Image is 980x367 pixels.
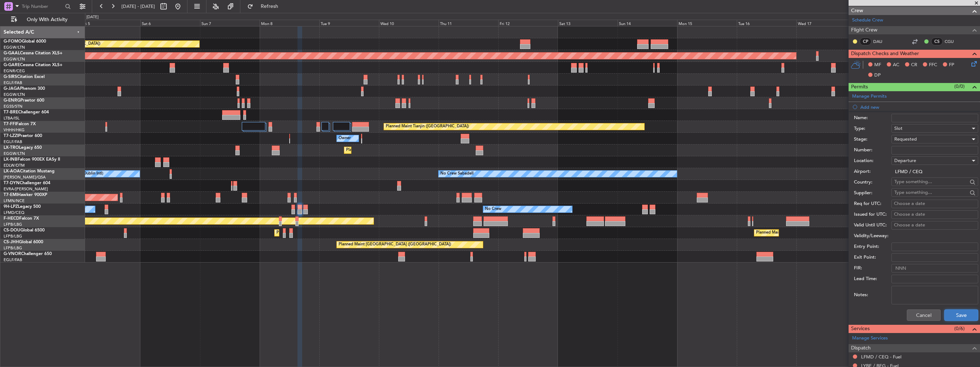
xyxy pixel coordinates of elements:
a: EGLF/FAB [4,257,22,263]
a: 9H-LPZLegacy 500 [4,205,41,209]
a: T7-EMIHawker 900XP [4,193,47,197]
span: (0/0) [954,83,965,90]
label: Notes: [854,292,891,299]
input: Trip Number [22,1,63,12]
div: Choose a date [894,222,976,229]
a: G-ENRGPraetor 600 [4,98,44,103]
a: T7-BREChallenger 604 [4,110,49,114]
a: T7-LZZIPraetor 600 [4,134,42,138]
span: LX-INB [4,157,17,162]
a: T7-DYNChallenger 604 [4,181,50,185]
div: Wed 17 [796,20,856,26]
a: Manage Services [852,335,888,342]
input: Type something... [894,176,967,187]
label: Supplier: [854,190,891,197]
span: Departure [894,157,916,164]
span: LX-TRO [4,146,19,150]
a: EGGW/LTN [4,151,25,156]
a: G-GAALCessna Citation XLS+ [4,51,62,55]
div: Sat 6 [140,20,200,26]
a: [PERSON_NAME]/QSA [4,175,46,180]
label: Country: [854,179,891,186]
span: Services [851,325,870,333]
a: G-VNORChallenger 650 [4,252,52,256]
input: Type something... [894,187,967,198]
div: CS [931,38,943,45]
a: G-SIRSCitation Excel [4,75,45,79]
span: FP [949,62,954,69]
a: DAU [873,38,889,45]
span: G-VNOR [4,252,21,256]
div: Tue 16 [737,20,796,26]
a: G-JAGAPhenom 300 [4,87,45,91]
a: EGSS/STN [4,104,22,109]
a: Manage Permits [852,93,887,100]
a: EGLF/FAB [4,139,22,145]
span: CS-JHH [4,240,19,244]
div: Sun 7 [200,20,260,26]
span: G-JAGA [4,87,20,91]
a: Schedule Crew [852,17,883,24]
div: Mon 8 [260,20,319,26]
a: T7-FFIFalcon 7X [4,122,36,126]
label: FIR: [854,265,891,272]
div: Planned Maint Tianjin ([GEOGRAPHIC_DATA]) [386,121,469,132]
a: VHHH/HKG [4,127,25,133]
span: Only With Activity [19,17,75,22]
span: G-GAAL [4,51,20,55]
button: Only With Activity [8,14,77,25]
label: Entry Point: [854,243,891,250]
div: Owner [339,133,351,144]
label: Stage: [854,136,891,143]
div: Planned Maint Dusseldorf [346,145,393,156]
a: EGGW/LTN [4,57,25,62]
input: NNN [891,264,978,273]
span: T7-BRE [4,110,18,114]
span: Slot [894,125,902,132]
a: LFMD/CEQ [4,210,24,215]
span: Dispatch [851,344,871,352]
div: Tue 9 [319,20,379,26]
a: EGGW/LTN [4,92,25,97]
label: Valid Until UTC: [854,222,891,229]
label: Name: [854,114,891,122]
div: Choose a date [894,200,976,207]
a: EVRA/[PERSON_NAME] [4,186,48,192]
label: Exit Point: [854,254,891,261]
label: Number: [854,147,891,154]
span: (0/6) [954,325,965,332]
a: EGNR/CEG [4,68,25,74]
div: Thu 11 [439,20,498,26]
a: LX-TROLegacy 650 [4,146,42,150]
span: FFC [929,62,937,69]
a: CS-DOUGlobal 6500 [4,228,45,233]
div: Sun 14 [617,20,677,26]
a: LFMD / CEQ - Fuel [861,354,901,360]
label: Type: [854,125,891,132]
span: MF [874,62,881,69]
div: Planned Maint [GEOGRAPHIC_DATA] ([GEOGRAPHIC_DATA]) [339,239,451,250]
div: Planned Maint [GEOGRAPHIC_DATA] ([GEOGRAPHIC_DATA]) [276,227,389,238]
button: Cancel [907,309,941,321]
span: T7-FFI [4,122,16,126]
span: Requested [894,136,917,142]
div: Sat 13 [558,20,617,26]
a: CGU [945,38,961,45]
div: Planned Maint [GEOGRAPHIC_DATA] ([GEOGRAPHIC_DATA]) [756,227,869,238]
label: Req for UTC: [854,200,891,207]
div: Fri 5 [81,20,140,26]
span: G-GARE [4,63,20,67]
span: 9H-LPZ [4,205,18,209]
div: Fri 12 [498,20,558,26]
div: Mon 15 [677,20,737,26]
label: Issued for UTC: [854,211,891,218]
label: Airport: [854,168,891,175]
label: Lead Time: [854,275,891,283]
a: LX-AOACitation Mustang [4,169,55,173]
div: No Crew Sabadell [440,168,474,179]
a: LFPB/LBG [4,245,22,251]
label: Validity/Leeway: [854,233,891,240]
a: G-GARECessna Citation XLS+ [4,63,62,67]
a: F-HECDFalcon 7X [4,216,39,221]
div: No Crew [485,204,501,215]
